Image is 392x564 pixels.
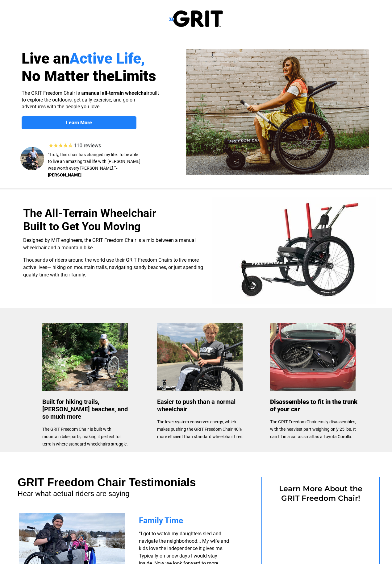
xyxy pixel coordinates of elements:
[22,116,136,129] a: Learn More
[48,152,140,171] span: “Truly, this chair has changed my life. To be able to live an amazing trail life with [PERSON_NAM...
[23,207,156,233] span: The All-Terrain Wheelchair Built to Get You Moving
[270,419,356,439] span: The GRIT Freedom Chair easily disassembles, with the heaviest part weighing only 25 lbs. It can f...
[42,427,128,446] span: The GRIT Freedom Chair is built with mountain bike parts, making it perfect for terrain where sta...
[139,516,183,525] span: Family Time
[18,489,129,498] span: Hear what actual riders are saying
[157,419,244,439] span: The lever system conserves energy, which makes pushing the GRIT Freedom Chair 40% more efficient ...
[69,50,145,67] span: Active Life,
[270,398,357,413] span: Disassembles to fit in the trunk of your car
[157,398,236,413] span: Easier to push than a normal wheelchair
[22,50,69,67] span: Live an
[22,67,115,85] span: No Matter the
[23,257,203,278] span: Thousands of riders around the world use their GRIT Freedom Chairs to live more active lives— hik...
[279,484,362,503] span: Learn More About the GRIT Freedom Chair!
[115,67,156,85] span: Limits
[66,120,92,126] strong: Learn More
[22,90,159,110] span: The GRIT Freedom Chair is a built to explore the outdoors, get daily exercise, and go on adventur...
[23,237,196,251] span: Designed by MIT engineers, the GRIT Freedom Chair is a mix between a manual wheelchair and a moun...
[84,90,149,96] strong: manual all-terrain wheelchair
[42,398,128,420] span: Built for hiking trails, [PERSON_NAME] beaches, and so much more
[18,476,196,489] span: GRIT Freedom Chair Testimonials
